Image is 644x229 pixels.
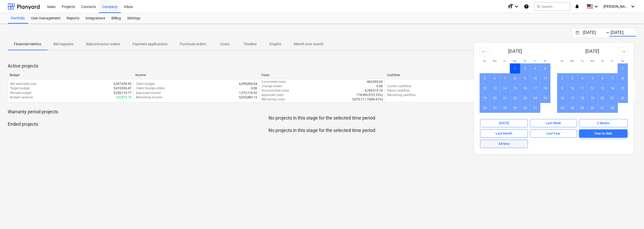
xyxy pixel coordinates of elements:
[480,73,490,83] td: Choose Sunday, January 5, 2025 as your check-out date. It's available.
[530,119,577,127] button: Last Week
[598,93,608,103] td: Choose Thursday, February 20, 2025 as your check-out date. It's available.
[618,47,628,56] button: Move forward to switch to the next month.
[510,103,520,113] td: Choose Wednesday, January 29, 2025 as your check-out date. It's available.
[503,60,507,62] small: Tu
[557,93,568,103] td: Choose Sunday, February 16, 2025 as your check-out date. It's available.
[630,3,636,10] i: keyboard_arrow_down
[574,3,580,10] i: notifications
[586,48,600,54] strong: [DATE]
[480,47,490,56] button: Move backward to switch to the previous month.
[113,86,132,91] p: 5,410,930.47
[573,30,582,36] button: Interact with the calendar and add the check-in date for your trip.
[496,131,512,137] div: Last Month
[588,93,598,103] td: Choose Wednesday, February 19, 2025 as your check-out date. It's available.
[608,103,618,113] td: Choose Friday, February 28, 2025 as your check-out date. It's available.
[568,83,578,93] td: Choose Monday, February 10, 2025 as your check-out date. It's available.
[493,60,497,62] small: Mo
[618,204,644,229] iframe: Chat Widget
[578,103,588,113] td: Choose Tuesday, February 25, 2025 as your check-out date. It's available.
[387,93,416,97] p: Remaining cashflow :
[8,13,28,24] a: Portfolio
[530,83,540,93] td: Choose Friday, January 17, 2025 as your check-out date. It's available.
[356,93,383,97] p: 174,999.07 ( 3.33% )
[262,80,286,84] p: Committed costs :
[10,95,33,100] p: Budget variance :
[10,82,37,86] p: Net estimated cost :
[536,4,541,9] span: search
[534,2,570,11] button: Search
[480,140,528,148] button: All time
[540,83,550,93] td: Choose Saturday, January 18, 2025 as your check-out date. It's available.
[510,73,520,83] td: Choose Wednesday, January 8, 2025 as your check-out date. It's available.
[524,3,529,10] i: Knowledge base
[180,41,206,47] p: Purchase orders
[10,86,30,91] p: Target budget :
[480,119,528,127] button: [DATE]
[557,83,568,93] td: Choose Sunday, February 9, 2025 as your check-out date. It's available.
[251,86,257,91] p: 0.00
[500,83,510,93] td: Choose Tuesday, January 14, 2025 as your check-out date. It's available.
[500,103,510,113] td: Choose Tuesday, January 28, 2025 as your check-out date. It's available.
[507,3,513,10] i: format_size
[490,103,500,113] td: Choose Monday, January 27, 2025 as your check-out date. It's available.
[108,13,124,24] a: Billing
[136,95,163,100] p: Remaining income :
[136,82,155,86] p: Client budget :
[124,13,143,24] div: Settings
[608,83,618,93] td: Choose Friday, February 14, 2025 as your check-out date. It's available.
[377,84,383,88] p: 0.00
[28,13,64,24] a: User management
[490,83,500,93] td: Choose Monday, January 13, 2025 as your check-out date. It's available.
[581,60,584,62] small: Tu
[520,93,530,103] td: Choose Thursday, January 23, 2025 as your check-out date. It's available.
[499,120,509,126] div: [DATE]
[588,83,598,93] td: Choose Wednesday, February 12, 2025 as your check-out date. It's available.
[546,120,561,126] div: Last Week
[239,91,257,95] p: 1,373,176.92
[520,64,530,73] td: Choose Thursday, January 2, 2025 as your check-out date. It's available.
[530,93,540,103] td: Choose Friday, January 24, 2025 as your check-out date. It's available.
[262,97,286,102] p: Remaining costs :
[480,93,490,103] td: Choose Sunday, January 19, 2025 as your check-out date. It's available.
[598,103,608,113] td: Choose Thursday, February 27, 2025 as your check-out date. It's available.
[513,60,517,62] small: We
[520,73,530,83] td: Choose Thursday, January 9, 2025 as your check-out date. It's available.
[570,60,574,62] small: Mo
[367,80,383,84] p: 460,595.03
[113,82,132,86] p: 5,397,659.92
[387,73,508,77] div: Cashflow
[262,93,284,97] p: Approved costs :
[546,131,561,137] div: Last Year
[480,129,528,138] button: Last Month
[530,129,577,138] button: Last Year
[582,29,608,36] input: Start Date
[568,73,578,83] td: Choose Monday, February 3, 2025 as your check-out date. It's available.
[116,95,132,100] p: 160,819.70
[608,73,618,83] td: Choose Friday, February 7, 2025 as your check-out date. It's available.
[510,83,520,93] td: Choose Wednesday, January 15, 2025 as your check-out date. It's available.
[597,120,610,126] div: 2 Weeks
[500,73,510,83] td: Choose Tuesday, January 7, 2025 as your check-out date. It's available.
[579,119,628,127] button: 2 Weeks
[10,91,32,95] p: Revised budget :
[64,13,82,24] a: Reports
[136,86,165,91] p: Client change orders :
[387,84,412,88] p: Current cashflow :
[520,83,530,93] td: Choose Thursday, January 16, 2025 as your check-out date. It's available.
[598,83,608,93] td: Choose Thursday, February 13, 2025 as your check-out date. It's available.
[578,83,588,93] td: Choose Tuesday, February 11, 2025 as your check-out date. It's available.
[269,41,281,47] p: Graphs
[534,60,536,62] small: Fr
[243,41,257,47] p: Timeline
[601,60,604,62] small: Th
[540,93,550,103] td: Choose Saturday, January 25, 2025 as your check-out date. It's available.
[530,73,540,83] td: Choose Friday, January 10, 2025 as your check-out date. It's available.
[86,41,120,47] p: Subcontractor orders
[387,88,410,93] p: Period cashflow :
[530,103,540,113] td: Choose Friday, January 31, 2025 as your check-out date. It's available.
[606,31,610,34] div: -
[490,93,500,103] td: Choose Monday, January 20, 2025 as your check-out date. It's available.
